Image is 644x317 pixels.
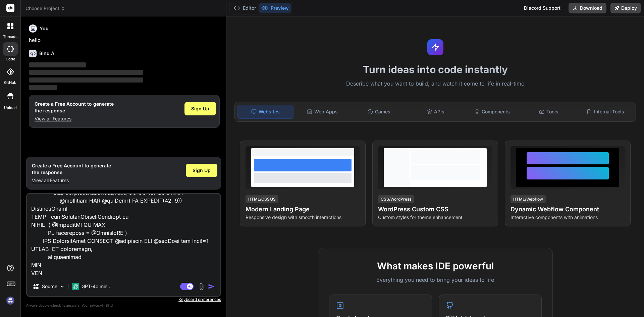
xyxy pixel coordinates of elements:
[259,3,291,13] button: Preview
[82,283,110,290] p: GPT-4o min..
[295,105,350,119] div: Web Apps
[378,205,492,214] h4: WordPress Custom CSS
[230,80,640,88] p: Describe what you want to build, and watch it come to life in real-time
[208,283,215,290] img: icon
[27,194,220,277] textarea: LOREMI DOLO [sit].[AME_CONSECTETURADIPISCINGELI] @seddoeius TEMP, @incIdid UTLA, @EtdolorEM ALIQU...
[408,105,463,119] div: APIs
[610,3,641,13] button: Deploy
[29,70,143,75] span: ‌
[29,37,220,44] p: hello
[521,105,577,119] div: Tools
[42,283,57,290] p: Source
[578,105,633,119] div: Internal Tools
[29,85,57,90] span: ‌
[511,205,625,214] h4: Dynamic Webflow Component
[25,5,65,12] span: Choose Project
[329,259,542,273] h2: What makes IDE powerful
[511,214,625,221] p: Interactive components with animations
[26,302,221,309] p: Always double-check its answers. Your in Bind
[378,214,492,221] p: Custom styles for theme enhancement
[329,276,542,284] p: Everything you need to bring your ideas to life
[569,3,606,13] button: Download
[4,105,17,111] label: Upload
[5,295,16,306] img: signin
[32,177,111,184] p: View all Features
[39,50,56,57] h6: Bind AI
[191,105,209,112] span: Sign Up
[6,56,15,62] label: code
[352,105,407,119] div: Games
[465,105,520,119] div: Components
[40,25,49,32] h6: You
[246,214,360,221] p: Responsive design with smooth interactions
[4,80,16,86] label: GitHub
[32,162,111,176] h1: Create a Free Account to generate the response
[90,303,102,307] span: privacy
[231,3,259,13] button: Editor
[198,283,205,290] img: attachment
[29,77,143,83] span: ‌
[26,297,221,302] p: Keyboard preferences
[193,167,211,174] span: Sign Up
[246,205,360,214] h4: Modern Landing Page
[520,3,565,13] div: Discord Support
[511,195,546,203] div: HTML/Webflow
[378,195,414,203] div: CSS/WordPress
[29,62,86,67] span: ‌
[35,115,114,122] p: View all Features
[230,63,640,75] h1: Turn ideas into code instantly
[3,34,17,40] label: threads
[35,101,114,114] h1: Create a Free Account to generate the response
[72,283,79,290] img: GPT-4o mini
[59,284,65,289] img: Pick Models
[237,105,293,119] div: Websites
[246,195,278,203] div: HTML/CSS/JS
